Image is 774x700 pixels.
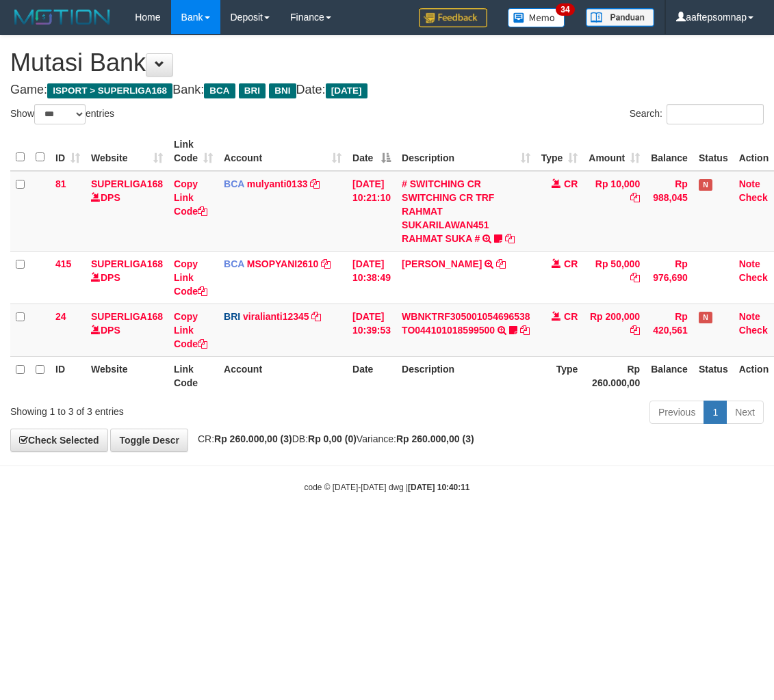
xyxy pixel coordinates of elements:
[168,356,218,395] th: Link Code
[308,433,357,444] strong: Rp 0,00 (0)
[583,171,645,252] td: Rp 10,000
[310,178,320,189] a: Copy mulyanti0133 to clipboard
[347,171,396,252] td: [DATE] 10:21:10
[645,304,693,356] td: Rp 420,561
[269,83,296,98] span: BNI
[630,272,640,283] a: Copy Rp 50,000 to clipboard
[645,132,693,171] th: Balance
[34,104,86,124] select: Showentries
[564,258,578,269] span: CR
[91,258,163,269] a: SUPERLIGA168
[556,3,574,16] span: 34
[10,49,764,77] h1: Mutasi Bank
[239,83,266,98] span: BRI
[699,179,712,191] span: Has Note
[86,356,168,395] th: Website
[204,83,235,98] span: BCA
[347,251,396,304] td: [DATE] 10:38:49
[91,178,163,189] a: SUPERLIGA168
[739,258,760,269] a: Note
[168,132,218,171] th: Link Code: activate to sort column ascending
[564,178,578,189] span: CR
[583,304,645,356] td: Rp 200,000
[10,83,764,97] h4: Game: Bank: Date:
[402,258,482,269] a: [PERSON_NAME]
[347,132,396,171] th: Date: activate to sort column descending
[174,178,207,217] a: Copy Link Code
[224,311,240,322] span: BRI
[726,401,764,424] a: Next
[536,132,584,171] th: Type: activate to sort column ascending
[247,178,308,189] a: mulyanti0133
[47,83,172,98] span: ISPORT > SUPERLIGA168
[305,483,470,492] small: code © [DATE]-[DATE] dwg |
[321,258,331,269] a: Copy MSOPYANI2610 to clipboard
[174,258,207,297] a: Copy Link Code
[326,83,367,98] span: [DATE]
[583,132,645,171] th: Amount: activate to sort column ascending
[739,325,768,336] a: Check
[508,8,565,27] img: Button%20Memo.svg
[630,325,640,336] a: Copy Rp 200,000 to clipboard
[520,325,530,336] a: Copy WBNKTRF305001054696538 TO044101018599500 to clipboard
[739,192,768,203] a: Check
[583,356,645,395] th: Rp 260.000,00
[667,104,764,124] input: Search:
[218,132,347,171] th: Account: activate to sort column ascending
[739,311,760,322] a: Note
[704,401,727,424] a: 1
[496,258,506,269] a: Copy USMAN JAELANI to clipboard
[347,356,396,395] th: Date
[243,311,309,322] a: viralianti12345
[645,356,693,395] th: Balance
[347,304,396,356] td: [DATE] 10:39:53
[86,171,168,252] td: DPS
[50,132,86,171] th: ID: activate to sort column ascending
[10,399,312,418] div: Showing 1 to 3 of 3 entries
[247,258,319,269] a: MSOPYANI2610
[402,178,494,244] a: # SWITCHING CR SWITCHING CR TRF RAHMAT SUKARILAWAN451 RAHMAT SUKA #
[536,356,584,395] th: Type
[396,132,536,171] th: Description: activate to sort column ascending
[10,104,114,124] label: Show entries
[55,178,66,189] span: 81
[630,192,640,203] a: Copy Rp 10,000 to clipboard
[224,258,244,269] span: BCA
[693,132,734,171] th: Status
[224,178,244,189] span: BCA
[10,429,108,452] a: Check Selected
[505,233,515,244] a: Copy # SWITCHING CR SWITCHING CR TRF RAHMAT SUKARILAWAN451 RAHMAT SUKA # to clipboard
[699,312,712,323] span: Has Note
[50,356,86,395] th: ID
[86,251,168,304] td: DPS
[218,356,347,395] th: Account
[396,356,536,395] th: Description
[110,429,188,452] a: Toggle Descr
[739,178,760,189] a: Note
[739,272,768,283] a: Check
[408,483,469,492] strong: [DATE] 10:40:11
[402,311,530,336] a: WBNKTRF305001054696538 TO044101018599500
[693,356,734,395] th: Status
[10,7,114,27] img: MOTION_logo.png
[630,104,764,124] label: Search:
[649,401,704,424] a: Previous
[396,433,474,444] strong: Rp 260.000,00 (3)
[419,8,487,27] img: Feedback.jpg
[191,433,474,444] span: CR: DB: Variance:
[86,132,168,171] th: Website: activate to sort column ascending
[645,251,693,304] td: Rp 976,690
[86,304,168,356] td: DPS
[583,251,645,304] td: Rp 50,000
[564,311,578,322] span: CR
[91,311,163,322] a: SUPERLIGA168
[55,258,71,269] span: 415
[311,311,321,322] a: Copy viralianti12345 to clipboard
[55,311,66,322] span: 24
[214,433,292,444] strong: Rp 260.000,00 (3)
[586,8,654,27] img: panduan.png
[645,171,693,252] td: Rp 988,045
[174,311,207,349] a: Copy Link Code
